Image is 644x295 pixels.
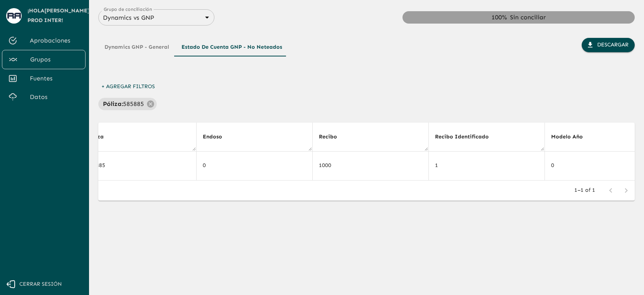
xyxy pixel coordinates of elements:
div: Sin conciliar: 100.00% [402,11,635,24]
div: 1000 [319,162,422,169]
span: Endoso [203,132,232,142]
div: 100 % [492,13,507,22]
p: Póliza : [103,99,123,109]
span: Recibo Identificado [435,132,499,142]
button: + Agregar Filtros [98,80,158,94]
div: Sin conciliar [510,13,546,22]
button: Estado de Cuenta GNP - No Neteados [175,38,288,56]
button: Dynamics GNP - General [98,38,175,56]
div: 1 [435,162,538,169]
a: Aprobaciones [2,31,86,50]
label: Grupo de conciliación [104,6,152,12]
div: 585885 [87,162,190,169]
span: Fuentes [30,74,79,83]
img: avatar [7,13,21,19]
p: 1–1 of 1 [574,186,595,194]
span: Aprobaciones [30,36,79,45]
span: Modelo Año [551,132,593,142]
div: Póliza:585885 [98,98,157,110]
div: 0 [203,162,306,169]
span: Datos [30,92,79,102]
span: ¡Hola [PERSON_NAME] Prod Inter ! [27,6,90,25]
span: Cerrar sesión [19,280,62,289]
span: Póliza [87,132,114,142]
span: Recibo [319,132,347,142]
p: 585885 [123,99,144,109]
div: Dynamics vs GNP [98,12,214,23]
button: Descargar [582,38,635,52]
span: Grupos [30,55,79,64]
a: Datos [2,88,86,106]
a: Fuentes [2,69,86,88]
a: Grupos [2,50,86,69]
div: Tipos de Movimientos [98,38,288,56]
